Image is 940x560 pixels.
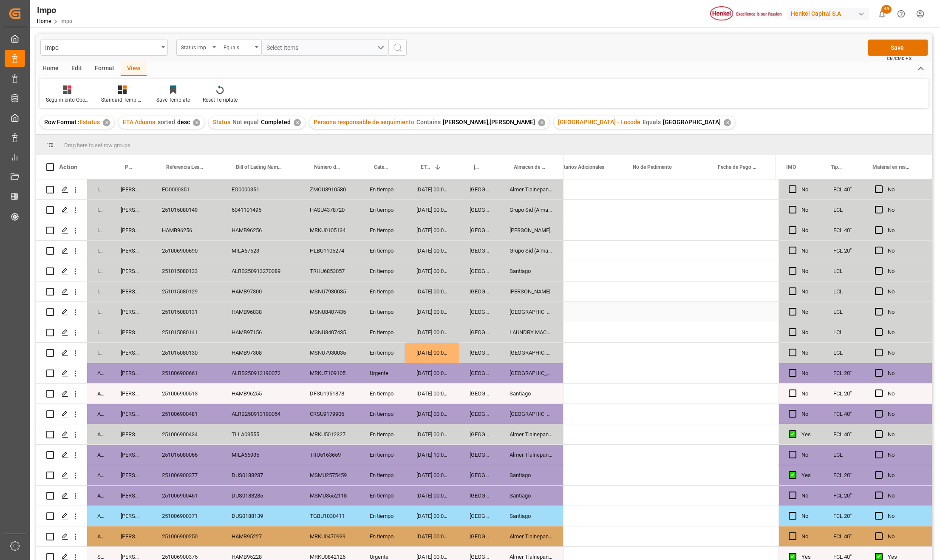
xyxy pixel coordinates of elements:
div: [DATE] 00:00:00 [406,343,459,363]
div: ✕ [724,119,731,126]
img: Henkel%20logo.jpg_1689854090.jpg [710,6,781,21]
div: Standard Templates [101,96,144,104]
div: [GEOGRAPHIC_DATA] [459,281,499,301]
div: LCL [823,261,865,281]
span: Almacen de entrega [514,164,546,170]
div: Press SPACE to select this row. [36,281,563,302]
div: Format [88,62,121,76]
div: En tiempo [360,445,406,465]
div: Press SPACE to select this row. [779,281,932,302]
span: [GEOGRAPHIC_DATA] - Locode [558,119,640,125]
div: En tiempo [360,526,406,546]
div: Press SPACE to select this row. [36,363,563,384]
div: Press SPACE to select this row. [779,220,932,241]
div: HAMB96256 [221,220,300,240]
div: MRKU0105134 [300,220,360,240]
div: FCL 40" [823,179,865,199]
span: Persona responsable de seguimiento [125,164,134,170]
div: HAMB96255 [221,384,300,404]
span: Categoría [374,164,388,170]
div: Impo [37,4,72,17]
div: DUS0188287 [221,465,300,485]
div: [GEOGRAPHIC_DATA] [459,384,499,404]
div: ✕ [193,119,200,126]
div: Press SPACE to select this row. [36,179,563,200]
div: [DATE] 00:00:00 [406,302,459,322]
div: [GEOGRAPHIC_DATA] [499,343,563,363]
div: Home [36,62,65,76]
div: [GEOGRAPHIC_DATA] [459,200,499,220]
span: sorted [158,119,175,125]
div: In progress [87,302,110,322]
div: No [801,200,813,220]
div: In progress [87,200,110,220]
div: Press SPACE to select this row. [779,404,932,424]
div: Santiago [499,486,563,506]
div: Press SPACE to select this row. [779,302,932,322]
div: MSMU2575459 [300,465,360,485]
div: En tiempo [360,179,406,199]
span: ETA Aduana [123,119,156,125]
div: Arrived [87,424,110,444]
div: Almer Tlalnepantla [499,526,563,546]
div: Reset Template [203,96,238,104]
div: [PERSON_NAME] [110,424,152,444]
div: 251015080066 [152,445,221,465]
div: Press SPACE to select this row. [36,220,563,241]
div: Edit [65,62,88,76]
div: In progress [87,322,110,342]
div: FCL 40" [823,526,865,546]
span: Tipo de Carga (LCL/FCL) [831,164,844,170]
div: Equals [224,42,252,51]
div: DFSU1951878 [300,384,360,404]
div: [PERSON_NAME] [110,281,152,301]
div: HASU4378720 [300,200,360,220]
div: FCL 20" [823,241,865,261]
button: open menu [40,40,168,56]
div: Almer Tlalnepantla [499,179,563,199]
div: MRKU5012327 [300,424,360,444]
div: MILA66935 [221,445,300,465]
div: No [888,221,922,240]
div: [DATE] 00:00:00 [406,322,459,342]
div: Arrived [87,465,110,485]
div: [DATE] 00:00:00 [406,465,459,485]
div: ✕ [103,119,110,126]
div: [PERSON_NAME] [499,281,563,301]
div: LCL [823,281,865,301]
div: FCL 20" [823,506,865,526]
span: Número de Contenedor [314,164,342,170]
span: Persona responsable de seguimiento [314,119,414,125]
div: 251006900661 [152,363,221,383]
div: [PERSON_NAME] [110,302,152,322]
div: [GEOGRAPHIC_DATA] [459,241,499,261]
div: Press SPACE to select this row. [779,261,932,281]
div: Status Importación [181,42,210,51]
button: open menu [176,40,219,56]
div: Press SPACE to select this row. [779,179,932,200]
div: FCL 40" [823,404,865,424]
span: Material en resguardo Y/N [872,164,912,170]
div: No [888,241,922,261]
div: [PERSON_NAME] [110,445,152,465]
span: Fecha de Pago pedimento [718,164,758,170]
div: En tiempo [360,506,406,526]
span: Referencia Leschaco [166,164,204,170]
span: Equals [643,119,661,125]
div: LAUNDRY MACRO CEDIS TOLUCA/ ALMACEN DE MATERIA PRIMA [499,322,563,342]
div: EO0000351 [152,179,221,199]
div: ✕ [294,119,301,126]
div: Save Template [156,96,190,104]
div: Seguimiento Operativo [46,96,88,104]
div: Santiago [499,506,563,526]
div: FCL 20" [823,363,865,383]
div: En tiempo [360,404,406,424]
div: [DATE] 00:00:00 [406,486,459,506]
div: Press SPACE to select this row. [779,343,932,363]
div: In progress [87,281,110,301]
div: [GEOGRAPHIC_DATA] [459,363,499,383]
span: [GEOGRAPHIC_DATA] - Locode [474,164,481,170]
span: Row Format : [44,119,79,125]
button: show 48 new notifications [872,4,892,23]
div: FCL 40" [823,220,865,240]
